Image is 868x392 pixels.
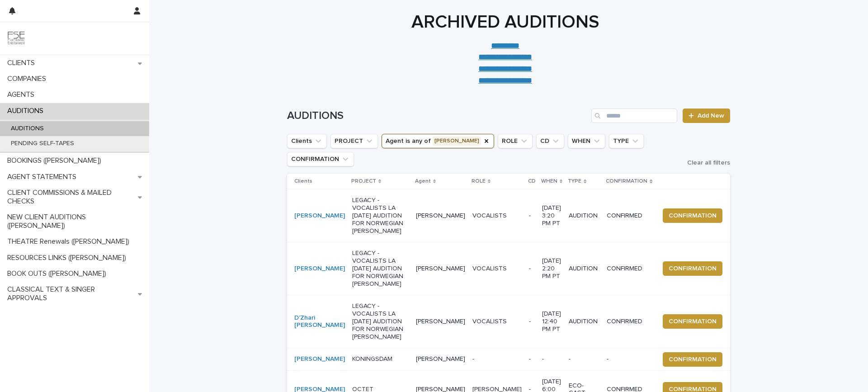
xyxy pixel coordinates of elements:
span: CONFIRMATION [669,317,717,326]
p: COMPANIES [4,75,53,83]
p: BOOKINGS ([PERSON_NAME]) [4,156,108,165]
p: WHEN [541,176,557,186]
button: TYPE [609,134,644,148]
p: [PERSON_NAME] [416,318,465,326]
span: Clear all filters [687,160,730,166]
p: LEGACY - VOCALISTS LA [DATE] AUDITION FOR NORWEGIAN [PERSON_NAME] [352,250,409,288]
tr: D’Zhari [PERSON_NAME] LEGACY - VOCALISTS LA [DATE] AUDITION FOR NORWEGIAN [PERSON_NAME][PERSON_NA... [287,295,737,348]
p: CLIENT COMMISSIONS & MAILED CHECKS [4,189,138,206]
p: CD [528,176,536,186]
button: CONFIRMATION [663,352,722,367]
p: - [472,354,476,363]
p: - [529,212,535,220]
p: KONINGSDAM [352,355,409,363]
p: THEATRE Renewals ([PERSON_NAME]) [4,237,137,246]
button: Clients [287,134,327,148]
button: CONFIRMATION [287,152,354,166]
button: CONFIRMATION [663,314,722,329]
span: Add New [698,113,724,119]
p: [PERSON_NAME] [416,355,465,363]
input: Search [591,109,677,123]
a: [PERSON_NAME] [294,265,345,273]
p: VOCALISTS [472,263,509,273]
p: NEW CLIENT AUDITIONS ([PERSON_NAME]) [4,213,149,230]
p: AUDITIONS [4,107,51,115]
p: [DATE] 3:20 PM PT [542,204,561,227]
button: CONFIRMATION [663,208,722,223]
p: TYPE [568,176,581,186]
p: - [607,355,651,363]
button: PROJECT [330,134,378,148]
p: CONFIRMED [607,265,651,273]
p: - [542,355,561,363]
p: [PERSON_NAME] [416,265,465,273]
p: AGENT STATEMENTS [4,173,84,181]
p: AUDITION [569,318,599,326]
p: LEGACY - VOCALISTS LA [DATE] AUDITION FOR NORWEGIAN [PERSON_NAME] [352,302,409,340]
span: CONFIRMATION [669,211,717,220]
button: Agent [382,134,494,148]
p: VOCALISTS [472,210,509,220]
p: LEGACY - VOCALISTS LA [DATE] AUDITION FOR NORWEGIAN [PERSON_NAME] [352,197,409,235]
p: - [529,265,535,273]
tr: [PERSON_NAME] LEGACY - VOCALISTS LA [DATE] AUDITION FOR NORWEGIAN [PERSON_NAME][PERSON_NAME]VOCAL... [287,242,737,295]
p: CONFIRMATION [606,176,647,186]
h1: AUDITIONS [287,109,588,123]
p: Clients [294,176,312,186]
p: CLASSICAL TEXT & SINGER APPROVALS [4,285,138,302]
p: ROLE [472,176,486,186]
p: RESOURCES LINKS ([PERSON_NAME]) [4,254,133,262]
p: AUDITION [569,265,599,273]
p: Agent [415,176,431,186]
p: CONFIRMED [607,212,651,220]
p: - [529,355,535,363]
a: Add New [683,109,730,123]
p: [PERSON_NAME] [416,212,465,220]
p: [DATE] 12:40 PM PT [542,310,561,333]
tr: [PERSON_NAME] KONINGSDAM[PERSON_NAME]-- ----CONFIRMATION [287,348,737,371]
span: CONFIRMATION [669,355,717,364]
a: [PERSON_NAME] [294,212,345,220]
p: AUDITION [569,212,599,220]
tr: [PERSON_NAME] LEGACY - VOCALISTS LA [DATE] AUDITION FOR NORWEGIAN [PERSON_NAME][PERSON_NAME]VOCAL... [287,189,737,242]
button: Clear all filters [680,160,730,166]
p: AUDITIONS [4,125,51,132]
a: [PERSON_NAME] [294,355,345,363]
button: CD [536,134,564,148]
h1: ARCHIVED AUDITIONS [284,11,727,33]
p: [DATE] 2:20 PM PT [542,257,561,280]
span: CONFIRMATION [669,264,717,273]
button: ROLE [498,134,533,148]
a: D’Zhari [PERSON_NAME] [294,314,345,330]
button: WHEN [568,134,605,148]
p: VOCALISTS [472,316,509,326]
p: PROJECT [351,176,376,186]
p: BOOK OUTS ([PERSON_NAME]) [4,269,113,278]
p: CLIENTS [4,59,42,67]
img: 9JgRvJ3ETPGCJDhvPVA5 [7,29,25,47]
p: CONFIRMED [607,318,651,326]
button: CONFIRMATION [663,261,722,276]
p: - [569,355,599,363]
p: - [529,318,535,326]
p: AGENTS [4,90,42,99]
p: PENDING SELF-TAPES [4,140,81,147]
